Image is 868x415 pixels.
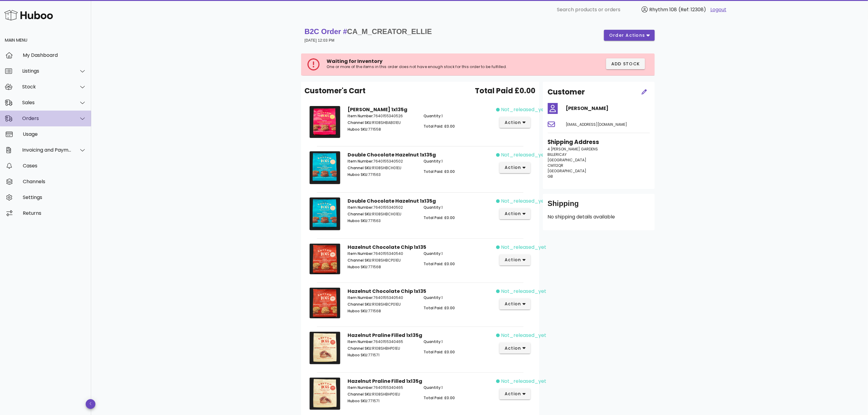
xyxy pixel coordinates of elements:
span: Item Number: [348,205,373,210]
span: Huboo SKU: [348,308,368,314]
div: Listings [22,68,72,74]
p: R108SHBCH01EU [348,211,417,217]
span: not_released_yet [501,288,546,295]
span: Channel SKU: [348,392,372,397]
button: action [499,299,531,310]
div: My Dashboard [23,52,86,58]
p: 1 [424,339,492,345]
img: Huboo Logo [4,9,53,22]
img: Product Image [310,244,340,274]
small: [DATE] 12:03 PM [305,38,335,43]
span: not_released_yet [501,151,546,159]
button: action [499,162,531,173]
span: Huboo SKU: [348,264,368,269]
span: [GEOGRAPHIC_DATA] [548,168,587,173]
button: order actions [604,30,654,41]
p: 7640155340526 [348,113,417,119]
p: 771563 [348,218,417,224]
img: Product Image [310,106,340,138]
span: Total Paid: £0.00 [424,215,455,220]
h4: [PERSON_NAME] [566,105,650,112]
span: Huboo SKU: [348,218,368,223]
img: Product Image [310,378,340,410]
span: Item Number: [348,251,373,256]
span: Total Paid: £0.00 [424,261,455,266]
button: Add Stock [606,58,645,69]
span: GB [548,174,553,179]
span: Channel SKU: [348,120,372,125]
span: Channel SKU: [348,302,372,307]
span: Customer's Cart [305,85,366,96]
p: 1 [424,159,492,164]
p: 7640155340502 [348,159,417,164]
p: 1 [424,251,492,256]
div: Cases [23,163,86,169]
p: 7640155340465 [348,385,417,390]
p: 1 [424,385,492,390]
span: Item Number: [348,385,373,390]
strong: [PERSON_NAME] 1x135g [348,106,407,113]
p: R108SHBAB01EU [348,120,417,125]
span: action [504,301,521,307]
strong: Double Chocolate Hazelnut 1x135g [348,151,436,158]
span: not_released_yet [501,244,546,251]
span: Total Paid: £0.00 [424,124,455,129]
span: BILLERICAY [548,152,567,157]
strong: Double Chocolate Hazelnut 1x135g [348,197,436,204]
span: CM112QR [548,163,564,168]
button: action [499,208,531,219]
p: One or more of the items in this order does not have enough stock for this order to be fulfilled. [327,64,542,69]
strong: B2C Order # [305,27,432,36]
span: Item Number: [348,159,373,164]
button: action [499,117,531,128]
button: action [499,389,531,400]
p: R108SHBCH01EU [348,165,417,171]
img: Product Image [310,151,340,184]
span: Huboo SKU: [348,398,368,403]
span: (Ref: 12308) [678,6,706,13]
span: order actions [609,32,645,39]
h3: Shipping Address [548,138,650,146]
span: Quantity: [424,159,441,164]
span: Total Paid £0.00 [475,85,536,96]
h2: Customer [548,87,585,98]
div: Settings [23,194,86,200]
div: Shipping [548,199,650,213]
span: Total Paid: £0.00 [424,305,455,310]
span: Total Paid: £0.00 [424,169,455,174]
strong: Hazelnut Praline Filled 1x135g [348,378,422,385]
span: Rhythm 108 [649,6,677,13]
span: not_released_yet [501,106,546,113]
span: Channel SKU: [348,211,372,217]
p: R108SHBHP01EU [348,392,417,397]
span: [GEOGRAPHIC_DATA] [548,157,587,163]
p: No shipping details available [548,213,650,221]
span: action [504,211,521,217]
span: action [504,345,521,352]
p: 771568 [348,308,417,314]
span: Quantity: [424,295,441,300]
button: action [499,343,531,354]
span: not_released_yet [501,197,546,205]
img: Product Image [310,197,340,230]
span: Total Paid: £0.00 [424,349,455,355]
div: Usage [23,131,86,137]
span: Channel SKU: [348,258,372,263]
img: Product Image [310,288,340,318]
div: Stock [22,84,72,90]
div: Invoicing and Payments [22,147,72,153]
span: action [504,391,521,397]
p: 771558 [348,127,417,132]
span: Huboo SKU: [348,127,368,132]
span: Total Paid: £0.00 [424,395,455,400]
span: Quantity: [424,113,441,118]
span: 4 [PERSON_NAME] GARDENS [548,146,598,152]
p: 771563 [348,172,417,177]
span: not_released_yet [501,378,546,385]
span: Quantity: [424,385,441,390]
strong: Hazelnut Chocolate Chip 1x135 [348,244,426,251]
span: Item Number: [348,295,373,300]
div: Orders [22,115,72,121]
p: 1 [424,205,492,210]
img: Product Image [310,332,340,364]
